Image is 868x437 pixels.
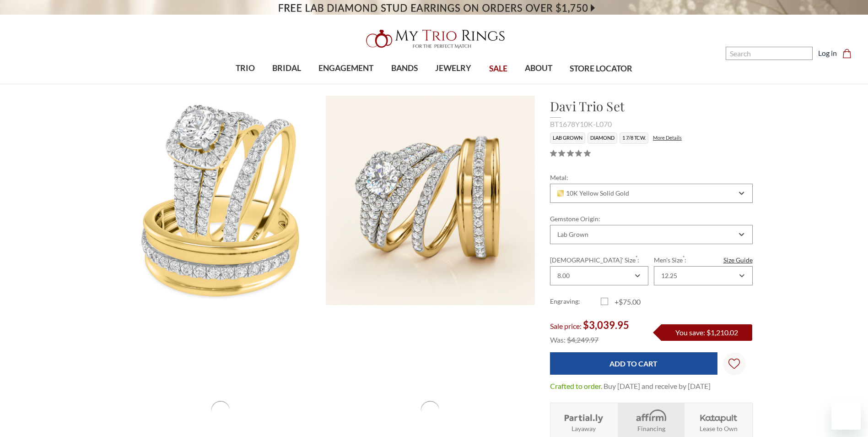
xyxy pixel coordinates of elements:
img: My Trio Rings [361,24,507,54]
strong: Layaway [571,424,596,433]
iframe: Button to launch messaging window [831,400,861,430]
img: Photo of Davi 1 7/8 ct tw. Lab Grown Round Solitaire Trio Set 10K Yellow Gold [BT1678Y-L070] [116,96,325,305]
dt: Crafted to order. [550,381,602,392]
span: ABOUT [525,62,552,74]
div: Combobox [550,184,753,203]
span: STORE LOCATOR [570,63,632,75]
a: SALE [480,54,516,84]
h1: Davi Trio Set [550,97,753,116]
strong: Financing [637,424,665,433]
input: Search [726,47,813,60]
label: +$75.00 [601,296,652,307]
span: BRIDAL [272,62,301,74]
div: Lab Grown [557,231,588,238]
a: STORE LOCATOR [561,54,641,84]
button: submenu toggle [241,83,250,84]
label: Men's Size : [654,255,752,265]
a: BANDS [383,54,426,83]
button: submenu toggle [534,83,543,84]
input: Add to Cart [550,352,717,375]
img: Affirm [630,409,672,424]
li: 1 7/8 TCW. [620,132,648,144]
span: Sale price: [550,322,582,330]
a: Size Guide [723,255,753,265]
li: Lab Grown [550,132,585,144]
div: Combobox [550,266,648,285]
span: TRIO [236,62,255,74]
button: submenu toggle [400,83,409,84]
label: Metal: [550,173,753,182]
button: submenu toggle [449,83,458,84]
svg: cart.cart_preview [842,49,852,58]
a: Log in [818,48,837,59]
span: 10K Yellow Solid Gold [557,190,630,197]
dd: Buy [DATE] and receive by [DATE] [604,381,711,392]
a: JEWELRY [426,54,480,83]
a: Cart with 0 items [842,48,857,59]
span: BANDS [391,62,418,74]
img: Photo of Davi 1 7/8 ct tw. Lab Grown Round Solitaire Trio Set 10K Yellow Gold [BT1678Y-L070] [326,96,535,305]
a: Wish Lists [723,352,746,375]
button: submenu toggle [282,83,291,84]
div: Combobox [550,225,753,244]
li: Diamond [588,132,617,144]
span: You save: $1,210.02 [675,328,738,337]
span: SALE [489,63,507,75]
div: Combobox [654,266,752,285]
span: Was: [550,335,566,344]
div: BT1678Y10K-L070 [550,119,753,130]
div: 8.00 [557,272,570,279]
a: My Trio Rings [252,24,616,54]
img: Layaway [562,409,605,424]
strong: Lease to Own [700,424,738,433]
span: JEWELRY [435,62,471,74]
img: Katapult [697,409,740,424]
span: ENGAGEMENT [318,62,373,74]
label: Gemstone Origin: [550,214,753,224]
a: TRIO [227,54,264,83]
label: [DEMOGRAPHIC_DATA]' Size : [550,255,648,265]
a: More Details [653,135,682,141]
button: submenu toggle [341,83,350,84]
div: 12.25 [661,272,677,279]
span: $3,039.95 [583,319,629,331]
a: ABOUT [516,54,561,83]
span: $4,249.97 [567,335,598,344]
a: ENGAGEMENT [310,54,382,83]
label: Engraving: [550,296,601,307]
a: BRIDAL [264,54,310,83]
